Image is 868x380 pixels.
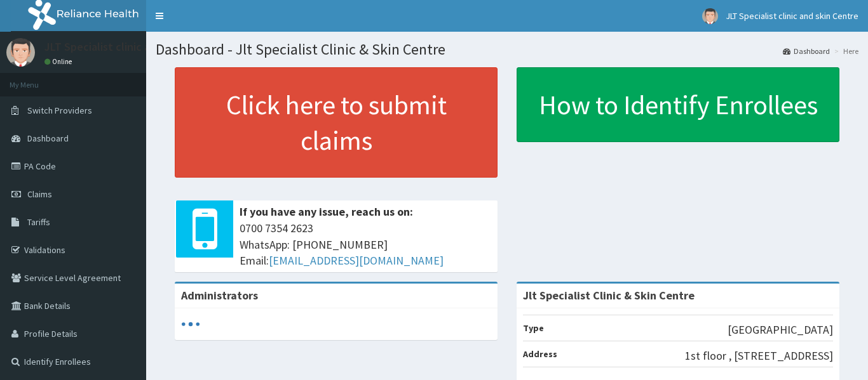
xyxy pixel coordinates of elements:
[156,41,858,58] h1: Dashboard - Jlt Specialist Clinic & Skin Centre
[44,41,222,53] p: JLT Specialist clinic and skin Centre
[523,322,544,334] b: Type
[831,46,858,56] li: Here
[27,216,50,228] span: Tariffs
[175,67,498,178] a: Click here to submit claims
[685,348,833,364] p: 1st floor , [STREET_ADDRESS]
[517,67,839,142] a: How to Identify Enrollees
[44,57,75,66] a: Online
[702,8,718,24] img: User Image
[523,288,695,303] strong: Jlt Specialist Clinic & Skin Centre
[240,204,413,219] b: If you have any issue, reach us on:
[269,253,444,268] a: [EMAIL_ADDRESS][DOMAIN_NAME]
[181,288,258,303] b: Administrators
[523,348,557,360] b: Address
[27,133,69,144] span: Dashboard
[728,322,833,338] p: [GEOGRAPHIC_DATA]
[783,46,830,56] a: Dashboard
[27,188,52,200] span: Claims
[726,10,858,22] span: JLT Specialist clinic and skin Centre
[240,220,491,269] span: 0700 7354 2623 WhatsApp: [PHONE_NUMBER] Email:
[27,105,92,116] span: Switch Providers
[181,315,200,334] svg: audio-loading
[6,38,35,67] img: User Image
